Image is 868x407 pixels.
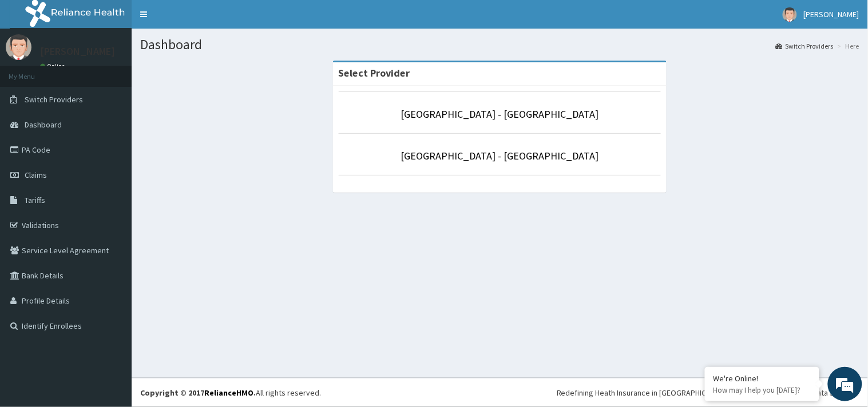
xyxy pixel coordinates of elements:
span: Dashboard [25,119,62,130]
footer: All rights reserved. [132,378,868,407]
a: RelianceHMO [204,388,253,398]
span: Claims [25,170,47,180]
span: [PERSON_NAME] [804,9,859,19]
strong: Copyright © 2017 . [140,388,256,398]
img: User Image [783,7,797,22]
li: Here [835,41,859,51]
div: Redefining Heath Insurance in [GEOGRAPHIC_DATA] using Telemedicine and Data Science! [557,387,859,398]
a: Switch Providers [776,41,834,51]
strong: Select Provider [339,66,410,79]
a: [GEOGRAPHIC_DATA] - [GEOGRAPHIC_DATA] [401,149,599,162]
div: We're Online! [714,373,811,384]
span: Switch Providers [25,94,83,105]
a: Online [40,62,68,70]
span: Tariffs [25,195,45,205]
a: [GEOGRAPHIC_DATA] - [GEOGRAPHIC_DATA] [401,107,599,121]
img: User Image [6,34,31,60]
h1: Dashboard [140,37,859,52]
p: [PERSON_NAME] [40,46,115,57]
p: How may I help you today? [714,385,811,395]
